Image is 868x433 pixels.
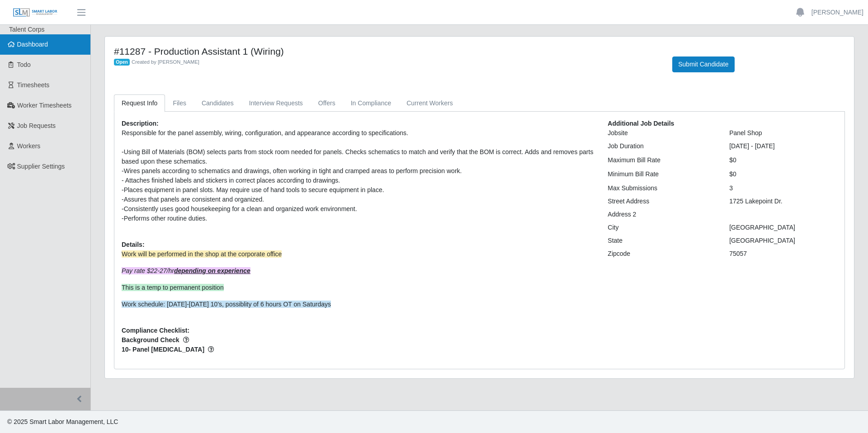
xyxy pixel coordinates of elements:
[601,184,722,193] div: Max Submissions
[601,236,722,245] div: State
[17,41,48,48] span: Dashboard
[722,184,844,193] div: 3
[132,59,199,65] span: Created by [PERSON_NAME]
[17,142,41,150] span: Workers
[601,141,722,151] div: Job Duration
[722,169,844,179] div: $0
[13,8,58,18] img: SLM Logo
[601,155,722,165] div: Maximum Bill Rate
[174,267,250,274] strong: depending on experience
[722,223,844,232] div: [GEOGRAPHIC_DATA]
[9,26,45,33] span: Talent Corps
[122,176,594,185] div: - Attaches finished labels and stickers in correct places according to drawings.
[601,197,722,206] div: Street Address
[122,185,594,195] div: -Places equipment in panel slots. May require use of hand tools to secure equipment in place.
[601,210,722,219] div: Address 2
[311,94,343,112] a: Offers
[122,301,331,308] span: Work schedule: [DATE]-[DATE] 10's, possiblity of 6 hours OT on Saturdays
[122,204,594,214] div: -Consistently uses good housekeeping for a clean and organized work environment.
[122,345,594,354] span: 10- Panel [MEDICAL_DATA]
[241,94,311,112] a: Interview Requests
[122,250,282,258] span: Work will be performed in the shop at the corporate office
[17,81,50,89] span: Timesheets
[114,59,130,66] span: Open
[601,249,722,259] div: Zipcode
[601,128,722,138] div: Jobsite
[722,197,844,206] div: 1725 Lakepoint Dr.
[343,94,399,112] a: In Compliance
[17,163,65,170] span: Supplier Settings
[122,128,594,138] div: Responsible for the panel assembly, wiring, configuration, and appearance according to specificat...
[722,155,844,165] div: $0
[811,8,863,17] a: [PERSON_NAME]
[114,46,659,57] h4: #11287 - Production Assistant 1 (Wiring)
[122,267,250,274] em: Pay rate $22-27/hr
[122,214,594,223] div: -Performs other routine duties.
[399,94,460,112] a: Current Workers
[7,418,118,425] span: © 2025 Smart Labor Management, LLC
[122,241,145,248] b: Details:
[122,120,159,127] b: Description:
[122,284,224,291] span: This is a temp to permanent position
[608,120,674,127] b: Additional Job Details
[722,249,844,259] div: 75057
[672,56,734,72] button: Submit Candidate
[114,94,165,112] a: Request Info
[122,147,594,166] div: -Using Bill of Materials (BOM) selects parts from stock room needed for panels. Checks schematics...
[722,141,844,151] div: [DATE] - [DATE]
[122,335,594,345] span: Background Check
[601,169,722,179] div: Minimum Bill Rate
[122,195,594,204] div: -Assures that panels are consistent and organized.
[17,122,56,129] span: Job Requests
[601,223,722,232] div: City
[722,128,844,138] div: Panel Shop
[122,327,189,334] b: Compliance Checklist:
[122,166,594,176] div: -Wires panels according to schematics and drawings, often working in tight and cramped areas to p...
[194,94,241,112] a: Candidates
[722,236,844,245] div: [GEOGRAPHIC_DATA]
[165,94,194,112] a: Files
[17,61,31,68] span: Todo
[17,102,71,109] span: Worker Timesheets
